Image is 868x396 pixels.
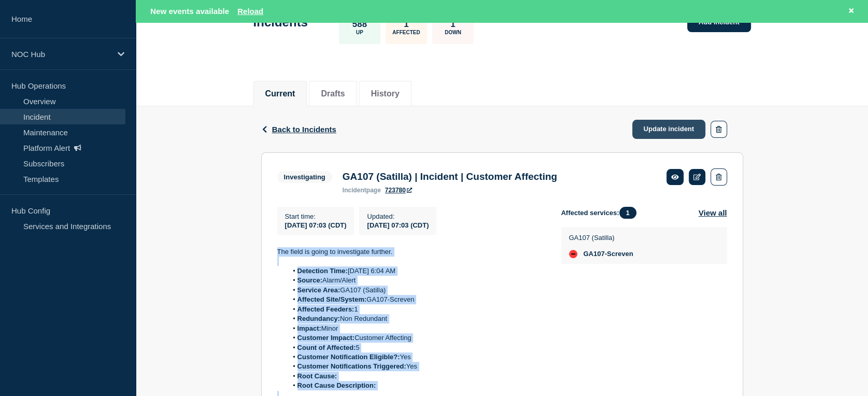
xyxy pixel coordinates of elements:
button: Reload [237,7,263,16]
p: Affected [392,30,420,35]
li: Minor [287,324,545,333]
li: Alarm/Alert [287,276,545,285]
a: Add incident [687,13,751,32]
strong: Customer Notifications Triggered: [297,362,406,370]
li: Customer Affecting [287,333,545,343]
strong: Source: [297,276,322,284]
span: New events available [150,7,229,16]
p: Updated : [367,213,429,220]
strong: Affected Feeders: [297,305,354,313]
strong: Redundancy: [297,315,340,322]
strong: Customer Impact: [297,334,355,342]
div: down [569,250,577,258]
p: Start time : [285,213,347,220]
strong: Root Cause Description: [297,381,376,389]
span: [DATE] 07:03 (CDT) [285,221,347,229]
h3: GA107 (Satilla) | Incident | Customer Affecting [343,171,557,182]
span: Back to Incidents [272,125,336,134]
h1: Incidents [253,15,308,30]
strong: Root Cause: [297,372,337,380]
button: History [371,89,400,98]
li: Non Redundant [287,314,545,323]
strong: Service Area: [297,286,340,294]
span: 1 [619,207,636,219]
strong: Count of Affected: [297,344,356,351]
li: Yes [287,352,545,362]
div: [DATE] 07:03 (CDT) [367,220,429,229]
strong: Impact: [297,324,321,332]
p: Down [445,30,461,35]
p: GA107 (Satilla) [569,234,633,242]
p: 1 [450,19,455,30]
button: Back to Incidents [261,125,336,134]
strong: Detection Time: [297,267,348,275]
li: 5 [287,343,545,352]
a: Update incident [632,120,706,139]
p: page [343,187,381,194]
p: 588 [352,19,367,30]
a: 723780 [385,187,412,194]
p: Up [356,30,363,35]
span: Investigating [277,171,332,183]
button: View all [699,207,727,219]
li: Yes [287,362,545,371]
strong: Customer Notification Eligible?: [297,353,400,361]
strong: Affected Site/System: [297,295,367,303]
li: GA107 (Satilla) [287,286,545,295]
span: Affected services: [561,207,642,219]
span: incident [343,187,366,194]
p: The field is going to investigate further. [277,247,545,257]
li: GA107-Screven [287,295,545,304]
li: 1 [287,305,545,314]
p: 1 [404,19,408,30]
button: Current [265,89,295,98]
button: Drafts [321,89,345,98]
p: NOC Hub [11,50,111,59]
li: [DATE] 6:04 AM [287,266,545,276]
span: GA107-Screven [584,250,633,258]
